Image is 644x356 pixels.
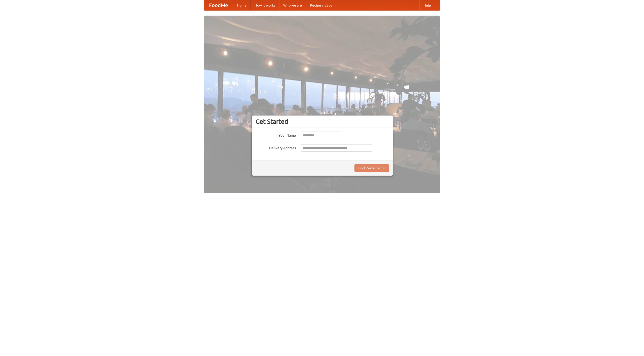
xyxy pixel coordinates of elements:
a: Who we are [279,0,306,10]
a: Recipe videos [306,0,336,10]
a: How it works [251,0,279,10]
label: Delivery Address [256,144,296,150]
button: Find Restaurants! [354,164,389,172]
a: FoodMe [204,0,233,10]
h3: Get Started [256,118,389,125]
a: Help [419,0,435,10]
label: Your Name [256,132,296,138]
a: Home [233,0,251,10]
